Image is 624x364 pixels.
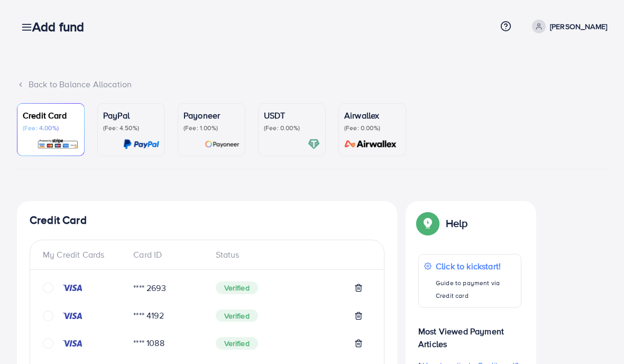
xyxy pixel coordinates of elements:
img: credit [62,284,83,292]
span: Verified [216,281,258,294]
p: USDT [264,109,320,122]
img: card [123,138,159,150]
p: (Fee: 0.00%) [264,124,320,132]
img: credit [62,339,83,348]
div: My Credit Cards [43,249,125,261]
img: card [308,138,320,150]
p: (Fee: 0.00%) [344,124,400,132]
div: Status [207,249,372,261]
svg: circle [43,338,53,349]
img: card [205,138,240,150]
p: Most Viewed Payment Articles [418,316,521,350]
svg: circle [43,283,53,293]
img: card [341,138,400,150]
p: Payoneer [183,109,240,122]
p: Guide to payment via Credit card [436,277,516,302]
span: Verified [216,310,258,322]
img: Popup guide [418,214,437,233]
p: Help [446,217,468,230]
h4: Credit Card [30,214,384,227]
img: card [37,138,79,150]
a: [PERSON_NAME] [528,20,607,33]
p: (Fee: 1.00%) [183,124,240,132]
img: credit [62,312,83,320]
div: Card ID [125,249,207,261]
p: Credit Card [23,109,79,122]
svg: circle [43,311,53,321]
p: Click to kickstart! [436,260,516,272]
span: Verified [216,337,258,350]
p: (Fee: 4.50%) [103,124,159,132]
h3: Add fund [32,19,93,34]
div: Back to Balance Allocation [17,78,607,90]
p: Airwallex [344,109,400,122]
p: [PERSON_NAME] [550,20,607,33]
p: PayPal [103,109,159,122]
p: (Fee: 4.00%) [23,124,79,132]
